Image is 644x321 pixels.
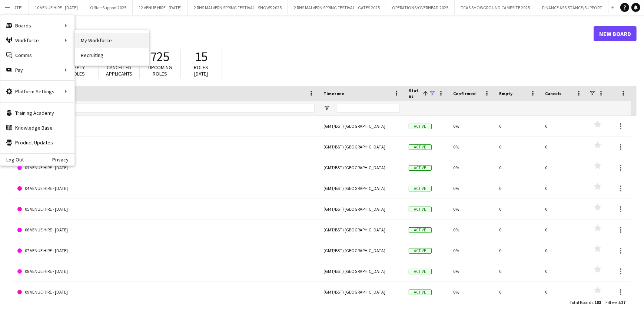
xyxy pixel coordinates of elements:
[449,157,495,178] div: 0%
[495,199,541,219] div: 0
[541,137,587,157] div: 0
[621,300,625,305] span: 27
[17,220,315,240] a: 06 VENUE HIRE - [DATE]
[594,300,601,305] span: 103
[449,282,495,302] div: 0%
[0,135,74,150] a: Product Updates
[495,282,541,302] div: 0
[409,207,432,212] span: Active
[319,261,404,281] div: (GMT/BST) [GEOGRAPHIC_DATA]
[409,144,432,150] span: Active
[29,0,84,15] button: 10 VENUE HIRE - [DATE]
[495,116,541,136] div: 0
[133,0,188,15] button: 12 VENUE HIRE - [DATE]
[499,91,512,96] span: Empty
[453,91,476,96] span: Confirmed
[495,178,541,198] div: 0
[0,84,74,99] div: Platform Settings
[17,137,315,157] a: 02 VENUE HIRE - [DATE]
[17,261,315,282] a: 08 VENUE HIRE - [DATE]
[409,124,432,129] span: Active
[541,282,587,302] div: 0
[148,64,172,77] span: Upcoming roles
[449,261,495,281] div: 0%
[0,106,74,120] a: Training Academy
[13,28,594,39] h1: Boards
[319,240,404,261] div: (GMT/BST) [GEOGRAPHIC_DATA]
[449,137,495,157] div: 0%
[17,282,315,302] a: 09 VENUE HIRE - [DATE]
[17,178,315,199] a: 04 VENUE HIRE - [DATE]
[570,295,601,310] div: :
[0,157,24,163] a: Log Out
[541,178,587,198] div: 0
[449,116,495,136] div: 0%
[31,104,315,113] input: Board name Filter Input
[541,199,587,219] div: 0
[288,0,386,15] button: 2 RHS MALVERN SPRING FESTIVAL - GATES 2025
[0,33,74,48] div: Workforce
[319,282,404,302] div: (GMT/BST) [GEOGRAPHIC_DATA]
[409,269,432,274] span: Active
[449,178,495,198] div: 0%
[0,120,74,135] a: Knowledge Base
[323,91,344,96] span: Timezone
[495,261,541,281] div: 0
[449,220,495,240] div: 0%
[17,240,315,261] a: 07 VENUE HIRE - [DATE]
[195,49,208,65] span: 15
[75,48,149,63] a: Recruiting
[409,227,432,233] span: Active
[17,116,315,137] a: 01 VENUE HIRE - [DATE]
[495,137,541,157] div: 0
[605,295,625,310] div: :
[541,116,587,136] div: 0
[455,0,536,15] button: TCAS SHOWGROUND CAMPSITE 2025
[71,64,85,77] span: Empty roles
[409,290,432,295] span: Active
[536,0,608,15] button: FINANCE ASSISTANCE/SUPPORT
[495,240,541,261] div: 0
[75,33,149,48] a: My Workforce
[319,116,404,136] div: (GMT/BST) [GEOGRAPHIC_DATA]
[449,199,495,219] div: 0%
[0,48,74,63] a: Comms
[541,240,587,261] div: 0
[319,157,404,178] div: (GMT/BST) [GEOGRAPHIC_DATA]
[409,248,432,254] span: Active
[0,18,74,33] div: Boards
[545,91,561,96] span: Cancels
[541,261,587,281] div: 0
[17,157,315,178] a: 03 VENUE HIRE - [DATE]
[52,157,74,163] a: Privacy
[151,49,170,65] span: 725
[188,0,288,15] button: 2 RHS MALVERN SPRING FESTIVAL - SHOWS 2025
[409,88,420,99] span: Status
[194,64,209,77] span: Roles [DATE]
[106,64,132,77] span: Cancelled applicants
[386,0,455,15] button: OPERATIONS/OVERHEAD 2025
[84,0,133,15] button: Office Support 2025
[409,165,432,171] span: Active
[319,137,404,157] div: (GMT/BST) [GEOGRAPHIC_DATA]
[449,240,495,261] div: 0%
[495,157,541,178] div: 0
[570,300,593,305] span: Total Boards
[495,220,541,240] div: 0
[323,105,330,111] button: Open Filter Menu
[17,199,315,220] a: 05 VENUE HIRE - [DATE]
[319,220,404,240] div: (GMT/BST) [GEOGRAPHIC_DATA]
[594,26,637,41] a: New Board
[541,220,587,240] div: 0
[541,157,587,178] div: 0
[319,199,404,219] div: (GMT/BST) [GEOGRAPHIC_DATA]
[319,178,404,198] div: (GMT/BST) [GEOGRAPHIC_DATA]
[605,300,620,305] span: Filtered
[337,104,400,113] input: Timezone Filter Input
[409,186,432,191] span: Active
[0,63,74,77] div: Pay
